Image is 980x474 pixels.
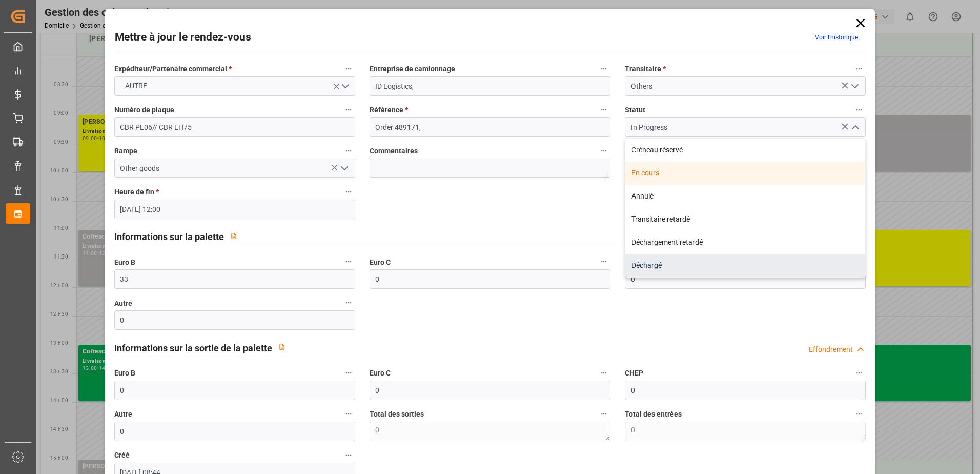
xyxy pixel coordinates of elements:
[114,451,130,459] font: Créé
[852,366,866,380] button: CHEP
[114,200,355,219] input: JJ-MM-AAAA HH :MM
[370,410,424,418] font: Total des sorties
[625,106,645,114] font: Statut
[597,255,610,268] button: Euro C
[342,366,355,380] button: Euro B
[114,65,227,73] font: Expéditeur/Partenaire commercial
[342,144,355,157] button: Rampe
[370,369,391,377] font: Euro C
[597,144,610,157] button: Commentaires
[597,103,610,116] button: Référence *
[370,106,403,114] font: Référence
[852,62,866,75] button: Transitaire *
[625,410,682,418] font: Total des entrées
[114,147,137,155] font: Rampe
[597,62,610,75] button: Entreprise de camionnage
[342,448,355,462] button: Créé
[625,185,865,208] div: Annulé
[342,62,355,75] button: Expéditeur/Partenaire commercial *
[114,299,132,307] font: Autre
[625,208,865,231] div: Transitaire retardé
[370,65,455,73] font: Entreprise de camionnage
[597,366,610,380] button: Euro C
[120,81,152,91] span: AUTRE
[625,231,865,254] div: Déchargement retardé
[342,255,355,268] button: Euro B
[114,341,272,355] h2: Informations sur la sortie de la palette
[625,369,643,377] font: CHEP
[114,106,174,114] font: Numéro de plaque
[114,258,135,266] font: Euro B
[336,161,351,176] button: Ouvrir le menu
[370,147,418,155] font: Commentaires
[114,369,135,377] font: Euro B
[114,159,355,178] input: Type à rechercher/sélectionner
[370,422,610,441] textarea: 0
[847,78,862,94] button: Ouvrir le menu
[625,117,866,137] input: Type à rechercher/sélectionner
[809,344,853,355] div: Effondrement
[114,410,132,418] font: Autre
[342,407,355,421] button: Autre
[852,407,866,421] button: Total des entrées
[847,120,862,135] button: Fermer le menu
[625,422,866,441] textarea: 0
[342,103,355,116] button: Numéro de plaque
[625,254,865,277] div: Déchargé
[625,65,661,73] font: Transitaire
[114,76,355,96] button: Ouvrir le menu
[625,162,865,185] div: En cours
[852,103,866,116] button: Statut
[114,230,224,244] h2: Informations sur la palette
[597,407,610,421] button: Total des sorties
[342,296,355,309] button: Autre
[370,258,391,266] font: Euro C
[815,34,858,41] a: Voir l’historique
[114,188,154,196] font: Heure de fin
[342,185,355,199] button: Heure de fin *
[625,139,865,162] div: Créneau réservé
[115,29,251,46] h2: Mettre à jour le rendez-vous
[272,337,292,357] button: View description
